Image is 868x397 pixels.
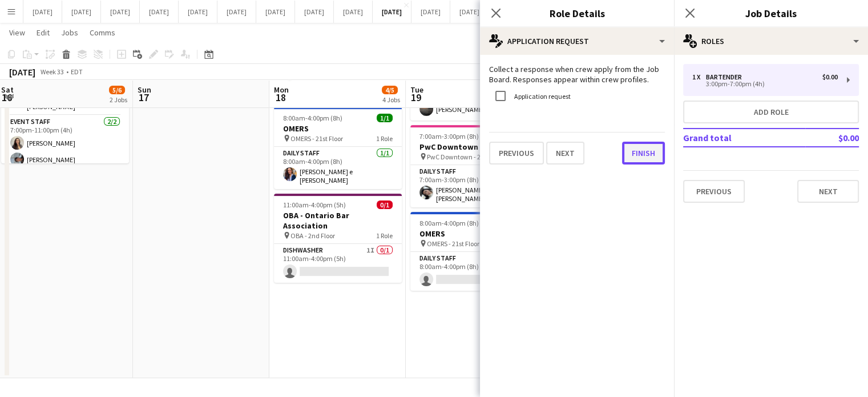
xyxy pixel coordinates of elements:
[683,180,745,203] button: Previous
[376,231,393,240] span: 1 Role
[797,180,859,203] button: Next
[377,114,393,122] span: 1/1
[217,1,256,23] button: [DATE]
[283,200,346,209] span: 11:00am-4:00pm (5h)
[683,101,859,123] button: Add role
[382,95,400,104] div: 4 Jobs
[274,147,402,189] app-card-role: Daily Staff1/18:00am-4:00pm (8h)[PERSON_NAME] e [PERSON_NAME]
[179,1,217,23] button: [DATE]
[622,142,665,165] button: Finish
[334,1,373,23] button: [DATE]
[419,132,479,141] span: 7:00am-3:00pm (8h)
[274,85,289,95] span: Mon
[138,85,151,95] span: Sun
[489,142,544,165] button: Previous
[101,1,140,23] button: [DATE]
[692,73,706,81] div: 1 x
[489,64,665,85] p: Collect a response when crew apply from the Job Board. Responses appear within crew profiles.
[32,25,54,40] a: Edit
[805,129,859,147] td: $0.00
[512,92,571,101] label: Application request
[822,73,838,81] div: $0.00
[410,142,538,152] h3: PwC Downtown
[110,95,127,104] div: 2 Jobs
[62,1,101,23] button: [DATE]
[295,1,334,23] button: [DATE]
[419,219,479,227] span: 8:00am-4:00pm (8h)
[136,91,151,104] span: 17
[410,85,423,95] span: Tue
[109,86,125,94] span: 5/6
[410,125,538,207] app-job-card: 7:00am-3:00pm (8h)1/1PwC Downtown PwC Downtown - 25th Floor1 RoleDaily Staff1/17:00am-3:00pm (8h)...
[37,27,50,38] span: Edit
[450,1,489,23] button: [DATE]
[5,25,30,40] a: View
[427,153,506,161] span: PwC Downtown - 25th Floor
[90,27,115,38] span: Comms
[274,210,402,231] h3: OBA - Ontario Bar Association
[674,27,868,55] div: Roles
[410,228,538,239] h3: OMERS
[546,142,584,165] button: Next
[85,25,120,40] a: Comms
[38,67,66,76] span: Week 33
[377,200,393,209] span: 0/1
[480,6,674,21] h3: Role Details
[692,81,838,87] div: 3:00pm-7:00pm (4h)
[1,115,129,171] app-card-role: Event Staff2/27:00pm-11:00pm (4h)[PERSON_NAME][PERSON_NAME]
[140,1,179,23] button: [DATE]
[410,212,538,291] app-job-card: 8:00am-4:00pm (8h)0/1OMERS OMERS - 21st Floor1 RoleDaily Staff0/18:00am-4:00pm (8h)
[674,6,868,21] h3: Job Details
[9,66,35,78] div: [DATE]
[480,27,674,55] div: Application Request
[61,27,78,38] span: Jobs
[290,134,343,143] span: OMERS - 21st Floor
[411,1,450,23] button: [DATE]
[274,194,402,283] app-job-card: 11:00am-4:00pm (5h)0/1OBA - Ontario Bar Association OBA - 2nd Floor1 RoleDishwasher1I0/111:00am-4...
[272,91,289,104] span: 18
[256,1,295,23] button: [DATE]
[56,25,83,40] a: Jobs
[382,86,398,94] span: 4/5
[23,1,62,23] button: [DATE]
[410,252,538,291] app-card-role: Daily Staff0/18:00am-4:00pm (8h)
[274,123,402,134] h3: OMERS
[283,114,342,122] span: 8:00am-4:00pm (8h)
[410,165,538,207] app-card-role: Daily Staff1/17:00am-3:00pm (8h)[PERSON_NAME] [PERSON_NAME]
[683,129,805,147] td: Grand total
[274,107,402,189] app-job-card: 8:00am-4:00pm (8h)1/1OMERS OMERS - 21st Floor1 RoleDaily Staff1/18:00am-4:00pm (8h)[PERSON_NAME] ...
[9,27,25,38] span: View
[274,244,402,283] app-card-role: Dishwasher1I0/111:00am-4:00pm (5h)
[1,85,14,95] span: Sat
[290,231,335,240] span: OBA - 2nd Floor
[373,1,411,23] button: [DATE]
[376,134,393,143] span: 1 Role
[427,239,479,248] span: OMERS - 21st Floor
[71,67,83,76] div: EDT
[409,91,423,104] span: 19
[706,73,746,81] div: Bartender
